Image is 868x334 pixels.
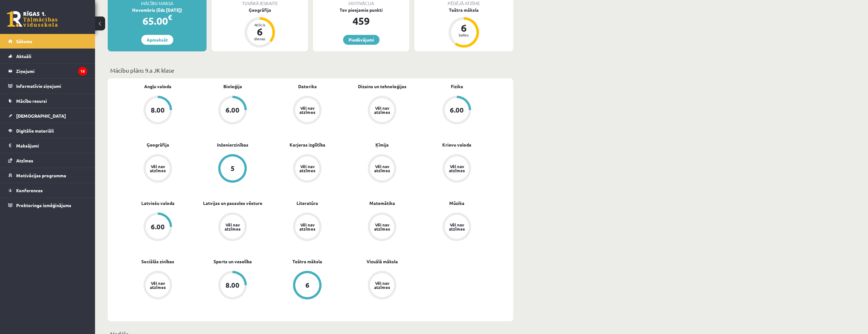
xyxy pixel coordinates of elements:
div: Vēl nav atzīmes [149,281,167,289]
div: 6 [454,23,473,33]
a: Dizains un tehnoloģijas [358,83,406,90]
a: 8.00 [120,96,195,126]
a: 6.00 [195,96,270,126]
a: Matemātika [369,200,395,206]
span: Digitālie materiāli [16,128,54,134]
a: Proktoringa izmēģinājums [8,198,87,213]
div: Vēl nav atzīmes [448,164,466,173]
span: Motivācijas programma [16,173,66,178]
legend: Informatīvie ziņojumi [16,79,87,93]
div: Vēl nav atzīmes [224,223,241,231]
a: 6.00 [419,96,494,126]
a: Latvijas un pasaules vēsture [203,200,262,206]
div: 6 [250,27,269,37]
div: Vēl nav atzīmes [298,223,316,231]
div: 65.00 [108,13,207,29]
a: Literatūra [297,200,318,206]
legend: Ziņojumi [16,64,87,78]
a: Angļu valoda [144,83,171,90]
div: Tev pieejamie punkti [313,7,409,13]
a: Atzīmes [8,153,87,168]
div: dienas [250,37,269,41]
span: [DEMOGRAPHIC_DATA] [16,113,66,119]
div: balles [454,33,473,37]
a: 5 [195,154,270,184]
legend: Maksājumi [16,138,87,153]
span: Proktoringa izmēģinājums [16,202,71,208]
a: Mūzika [449,200,464,206]
span: Sākums [16,38,32,44]
a: Vēl nav atzīmes [270,154,345,184]
div: Vēl nav atzīmes [373,106,391,114]
i: 15 [78,67,87,75]
a: Aktuāli [8,49,87,63]
a: Konferences [8,183,87,198]
a: Vēl nav atzīmes [195,213,270,242]
div: 8.00 [151,107,165,114]
a: 6 [270,271,345,301]
a: Apmaksāt [141,35,173,45]
div: Atlicis [250,23,269,27]
a: Vēl nav atzīmes [120,154,195,184]
div: 6 [305,282,310,289]
a: 8.00 [195,271,270,301]
a: Teātra māksla 6 balles [414,7,513,49]
a: Vēl nav atzīmes [345,213,419,242]
a: Piedāvājumi [343,35,380,45]
a: Vēl nav atzīmes [345,154,419,184]
a: Maksājumi [8,138,87,153]
a: Digitālie materiāli [8,123,87,138]
a: Mācību resursi [8,94,87,108]
a: Sports un veselība [214,258,252,265]
a: Motivācijas programma [8,168,87,183]
a: Bioloģija [223,83,242,90]
span: Atzīmes [16,158,33,163]
div: Novembris (līdz [DATE]) [108,7,207,13]
a: Vizuālā māksla [367,258,398,265]
a: Ģeogrāfija [147,141,169,148]
a: Vēl nav atzīmes [419,154,494,184]
a: Teātra māksla [292,258,322,265]
a: Vēl nav atzīmes [270,213,345,242]
div: 6.00 [226,107,239,114]
a: Inženierzinības [217,141,248,148]
span: Mācību resursi [16,98,47,104]
div: Vēl nav atzīmes [298,106,316,114]
a: Ziņojumi15 [8,64,87,78]
span: Aktuāli [16,53,31,59]
div: Vēl nav atzīmes [448,223,466,231]
div: Ģeogrāfija [212,7,308,13]
div: 8.00 [226,282,239,289]
a: Latviešu valoda [141,200,175,206]
a: Sociālās zinības [141,258,174,265]
a: Rīgas 1. Tālmācības vidusskola [7,11,58,27]
a: Datorika [298,83,317,90]
div: Vēl nav atzīmes [298,164,316,173]
div: Vēl nav atzīmes [373,281,391,289]
a: Karjeras izglītība [290,141,325,148]
span: € [168,13,172,22]
div: Teātra māksla [414,7,513,13]
span: Konferences [16,187,43,193]
a: Informatīvie ziņojumi [8,79,87,93]
a: Vēl nav atzīmes [345,96,419,126]
a: 6.00 [120,213,195,242]
a: Vēl nav atzīmes [345,271,419,301]
a: Vēl nav atzīmes [270,96,345,126]
a: [DEMOGRAPHIC_DATA] [8,108,87,123]
a: Krievu valoda [442,141,471,148]
div: Vēl nav atzīmes [149,164,167,173]
a: Vēl nav atzīmes [120,271,195,301]
div: 5 [231,165,235,172]
p: Mācību plāns 9.a JK klase [110,66,511,75]
a: Sākums [8,34,87,49]
div: Vēl nav atzīmes [373,223,391,231]
a: Fizika [451,83,463,90]
div: 459 [313,13,409,29]
a: Ģeogrāfija Atlicis 6 dienas [212,7,308,49]
div: 6.00 [450,107,464,114]
a: Vēl nav atzīmes [419,213,494,242]
div: 6.00 [151,223,165,230]
a: Ķīmija [375,141,389,148]
div: Vēl nav atzīmes [373,164,391,173]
